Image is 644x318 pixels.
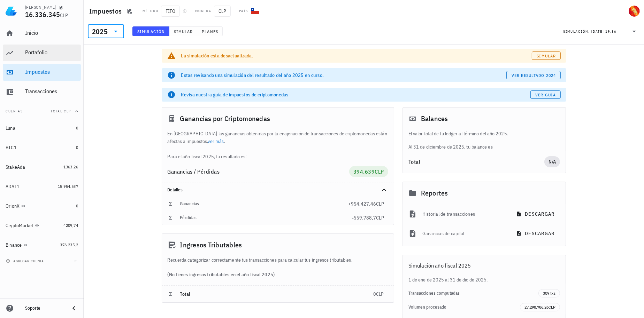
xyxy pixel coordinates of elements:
[511,73,556,78] span: ver resultado 2024
[512,227,560,240] button: descargar
[517,230,554,237] span: descargar
[352,215,376,221] span: -559.788,7
[3,198,81,214] a: OrionX 0
[208,138,224,144] a: ver más
[422,206,506,222] div: Historial de transacciones
[543,289,555,297] span: 309 txs
[174,29,193,34] span: Simular
[51,109,71,113] span: Total CLP
[517,211,554,217] span: descargar
[6,242,22,248] div: Binance
[408,304,520,310] div: Volumen procesado
[201,29,218,34] span: Planes
[6,6,17,17] img: LedgiFi
[3,159,81,175] a: StakeAda 1363,26
[25,49,78,56] div: Portafolio
[88,24,124,38] div: 2025
[403,276,566,284] div: 1 de ene de 2025 al 31 de dic de 2025.
[162,130,394,160] div: En [GEOGRAPHIC_DATA] las ganancias obtenidas por la enajenación de transacciones de criptomonedas...
[3,84,81,100] a: Transacciones
[403,130,566,151] div: Al 31 de diciembre de 2025, tu balance es
[162,108,394,130] div: Ganancias por Criptomonedas
[143,8,158,14] div: Método
[197,26,223,36] button: Planes
[3,103,81,120] button: CuentasTotal CLP
[422,226,506,241] div: Ganancias de capital
[535,92,556,97] span: Ver guía
[6,223,33,229] div: CryptoMarket
[162,256,394,264] div: Recuerda categorizar correctamente tus transacciones para calcular tus ingresos tributables.
[25,69,78,75] div: Impuestos
[76,203,78,208] span: 0
[376,201,384,207] span: CLP
[408,130,560,137] p: El valor total de tu ledger al término del año 2025.
[25,88,78,95] div: Transacciones
[63,223,78,228] span: 4209,74
[161,6,180,17] span: FIFO
[506,71,560,79] button: ver resultado 2024
[132,26,169,36] button: Simulación
[403,182,566,204] div: Reportes
[403,108,566,130] div: Balances
[58,184,78,189] span: 15.954.537
[375,168,384,175] span: CLP
[348,201,376,207] span: +954.427,46
[373,291,376,297] span: 0
[181,91,530,98] div: Revisa nuestra guía de impuestos de criptomonedas
[530,90,561,99] a: Ver guía
[195,8,211,14] div: Moneda
[591,28,616,35] div: [DATE] 19:36
[6,145,17,151] div: BTC1
[25,305,64,311] div: Soporte
[168,187,371,193] div: Detalles
[180,215,352,221] div: Pérdidas
[92,28,108,35] div: 2025
[89,6,124,17] h1: Impuestos
[6,203,20,209] div: OrionX
[169,26,198,36] button: Simular
[3,25,81,42] a: Inicio
[6,125,15,131] div: Luna
[239,8,248,14] div: País
[180,291,191,297] span: Total
[353,168,375,175] span: 394.639
[3,120,81,136] a: Luna 0
[3,64,81,81] a: Impuestos
[162,264,394,285] div: (No tienes ingresos tributables en el año fiscal 2025)
[524,304,549,310] span: 27.290.786,26
[403,255,566,276] div: Simulación año fiscal 2025
[3,45,81,61] a: Portafolio
[6,184,20,190] div: ADAL1
[559,25,643,38] div: Simulación:[DATE] 19:36
[408,291,539,296] div: Transacciones computadas
[563,27,591,36] div: Simulación:
[181,72,507,79] div: Estas revisando una simulación del resultado del año 2025 en curso.
[251,7,259,15] div: CL-icon
[3,237,81,253] a: Binance 376.235,2
[60,12,68,18] span: CLP
[162,183,394,197] div: Detalles
[549,304,555,310] span: CLP
[214,6,231,17] span: CLP
[76,125,78,130] span: 0
[3,217,81,234] a: CryptoMarket 4209,74
[629,6,640,17] div: avatar
[137,29,165,34] span: Simulación
[25,5,56,10] div: [PERSON_NAME]
[63,164,78,169] span: 1363,26
[181,52,532,59] div: La simulación esta desactualizada.
[376,291,384,297] span: CLP
[512,208,560,220] button: descargar
[376,215,384,221] span: CLP
[3,178,81,195] a: ADAL1 15.954.537
[60,242,78,247] span: 376.235,2
[537,53,556,58] span: Simular
[4,257,47,264] button: agregar cuenta
[549,156,556,167] span: N/A
[180,201,348,207] div: Ganancias
[76,145,78,150] span: 0
[6,164,25,170] div: StakeAda
[25,30,78,36] div: Inicio
[408,159,544,165] div: Total
[168,168,220,175] span: Ganancias / Pérdidas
